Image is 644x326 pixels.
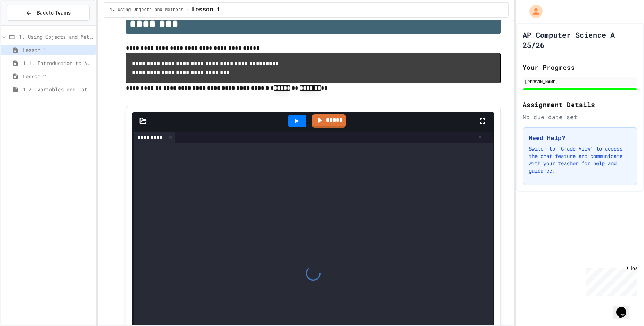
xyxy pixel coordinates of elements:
[192,5,220,14] span: Lesson 1
[523,62,637,72] h2: Your Progress
[523,99,637,110] h2: Assignment Details
[7,5,90,21] button: Back to Teams
[529,133,631,142] h3: Need Help?
[525,78,635,85] div: [PERSON_NAME]
[23,86,93,93] span: 1.2. Variables and Data Types
[37,9,71,17] span: Back to Teams
[19,33,93,41] span: 1. Using Objects and Methods
[529,145,631,174] p: Switch to "Grade View" to access the chat feature and communicate with your teacher for help and ...
[110,7,184,13] span: 1. Using Objects and Methods
[523,30,637,50] h1: AP Computer Science A 25/26
[522,3,544,20] div: My Account
[613,297,637,319] iframe: chat widget
[23,59,93,67] span: 1.1. Introduction to Algorithms, Programming, and Compilers
[523,113,637,121] div: No due date set
[583,265,637,296] iframe: chat widget
[23,46,93,54] span: Lesson 1
[3,3,50,46] div: Chat with us now!Close
[23,72,93,80] span: Lesson 2
[186,7,189,13] span: /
